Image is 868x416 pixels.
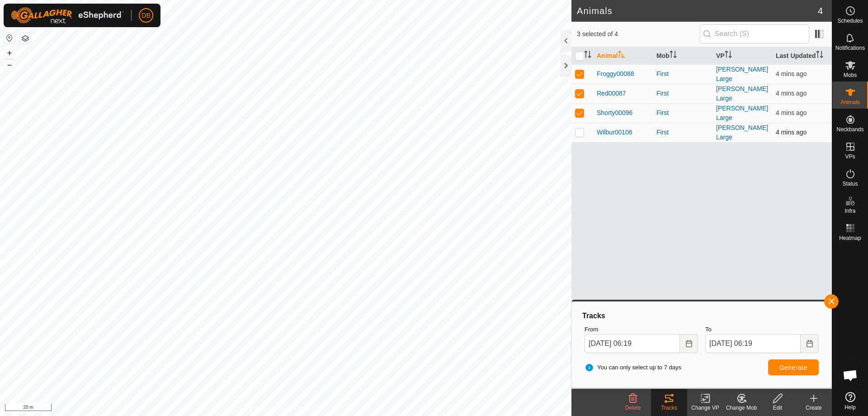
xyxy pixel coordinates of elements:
p-sorticon: Activate to sort [816,52,823,59]
span: Infra [844,208,855,214]
span: 19 Sept 2025, 6:14 am [776,70,807,77]
a: [PERSON_NAME] Large [716,105,768,121]
span: 3 selected of 4 [577,29,700,39]
span: Status [842,181,858,186]
button: Choose Date [680,334,698,353]
div: Change VP [687,404,723,412]
div: Tracks [581,311,822,321]
span: Generate [779,364,807,371]
th: Animal [593,47,653,65]
button: Map Layers [20,33,31,44]
p-sorticon: Activate to sort [618,52,625,59]
div: Create [796,404,832,412]
input: Search (S) [700,24,809,43]
span: DB [142,11,150,20]
span: 4 [818,4,823,18]
div: Change Mob [723,404,759,412]
button: – [4,59,15,70]
th: Mob [653,47,712,65]
span: Froggy00088 [597,69,634,79]
a: [PERSON_NAME] Large [716,85,768,102]
span: 19 Sept 2025, 6:14 am [776,129,807,136]
span: 19 Sept 2025, 6:14 am [776,90,807,97]
button: + [4,48,15,58]
button: Generate [768,359,819,375]
div: Edit [759,404,796,412]
span: Schedules [837,18,863,24]
div: First [656,108,709,118]
span: Mobs [844,72,857,78]
a: Privacy Policy [250,404,284,412]
th: VP [712,47,772,65]
img: Gallagher Logo [11,7,124,24]
div: Open chat [837,362,864,389]
label: From [585,325,698,334]
span: Help [844,405,856,410]
span: Shorty00096 [597,108,632,118]
th: Last Updated [772,47,832,65]
div: First [656,69,709,79]
p-sorticon: Activate to sort [584,52,591,59]
div: First [656,89,709,98]
span: Red00087 [597,89,626,98]
span: Heatmap [839,235,861,241]
span: VPs [845,154,855,159]
label: To [705,325,819,334]
span: Animals [840,100,860,105]
span: Wilbur00106 [597,128,632,137]
div: Tracks [651,404,687,412]
span: Notifications [835,45,865,51]
span: You can only select up to 7 days [585,363,681,372]
span: 19 Sept 2025, 6:14 am [776,109,807,116]
a: Help [832,388,868,414]
a: [PERSON_NAME] Large [716,66,768,82]
h2: Animals [577,5,818,16]
span: Delete [625,405,641,411]
button: Reset Map [4,33,15,43]
button: Choose Date [801,334,819,353]
span: Neckbands [836,127,863,132]
p-sorticon: Activate to sort [670,52,677,59]
a: [PERSON_NAME] Large [716,124,768,141]
p-sorticon: Activate to sort [725,52,732,59]
div: First [656,128,709,137]
a: Contact Us [295,404,321,412]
